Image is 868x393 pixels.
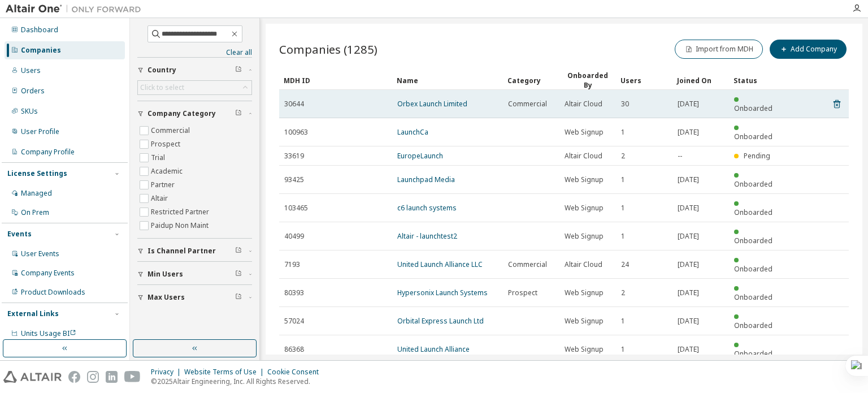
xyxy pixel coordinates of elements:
[565,288,604,297] span: Web Signup
[621,128,625,137] span: 1
[621,152,625,161] span: 2
[621,175,625,184] span: 1
[284,288,304,297] span: 80393
[734,321,772,330] span: Onboarded
[284,345,304,354] span: 86368
[21,127,59,136] div: User Profile
[3,371,62,383] img: altair_logo.svg
[147,247,216,256] span: Is Channel Partner
[397,99,467,109] a: Orbex Launch Limited
[137,58,252,83] button: Country
[397,288,488,297] a: Hypersonix Launch Systems
[284,100,304,109] span: 30644
[677,71,724,89] div: Joined On
[21,87,45,96] div: Orders
[184,368,267,377] div: Website Terms of Use
[565,260,602,269] span: Altair Cloud
[21,107,38,116] div: SKUs
[621,317,625,326] span: 1
[565,345,604,354] span: Web Signup
[151,368,184,377] div: Privacy
[235,109,242,118] span: Clear filter
[284,152,304,161] span: 33619
[734,236,772,245] span: Onboarded
[734,179,772,189] span: Onboarded
[621,232,625,241] span: 1
[397,344,470,354] a: United Launch Alliance
[397,71,498,89] div: Name
[6,3,147,15] img: Altair One
[678,152,682,161] span: --
[770,40,847,59] button: Add Company
[21,66,41,75] div: Users
[565,175,604,184] span: Web Signup
[284,204,308,213] span: 103465
[87,371,99,383] img: instagram.svg
[620,71,668,89] div: Users
[397,175,455,184] a: Launchpad Media
[397,127,428,137] a: LaunchCa
[235,293,242,302] span: Clear filter
[21,148,75,157] div: Company Profile
[508,288,537,297] span: Prospect
[124,371,141,383] img: youtube.svg
[7,309,59,318] div: External Links
[137,101,252,126] button: Company Category
[621,100,629,109] span: 30
[235,270,242,279] span: Clear filter
[235,247,242,256] span: Clear filter
[21,329,76,338] span: Units Usage BI
[678,128,699,137] span: [DATE]
[140,83,184,92] div: Click to select
[151,192,170,205] label: Altair
[21,288,85,297] div: Product Downloads
[565,232,604,241] span: Web Signup
[734,132,772,141] span: Onboarded
[621,260,629,269] span: 24
[508,100,547,109] span: Commercial
[678,345,699,354] span: [DATE]
[734,264,772,274] span: Onboarded
[151,377,325,386] p: © 2025 Altair Engineering, Inc. All Rights Reserved.
[7,169,67,178] div: License Settings
[565,317,604,326] span: Web Signup
[284,260,300,269] span: 7193
[621,204,625,213] span: 1
[284,71,388,89] div: MDH ID
[564,71,611,90] div: Onboarded By
[565,152,602,161] span: Altair Cloud
[508,260,547,269] span: Commercial
[147,293,185,302] span: Max Users
[397,151,443,161] a: EuropeLaunch
[137,48,252,57] a: Clear all
[621,288,625,297] span: 2
[279,41,377,57] span: Companies (1285)
[744,151,770,161] span: Pending
[147,109,216,118] span: Company Category
[137,239,252,264] button: Is Channel Partner
[397,203,457,213] a: c6 launch systems
[284,175,304,184] span: 93425
[284,232,304,241] span: 40499
[565,204,604,213] span: Web Signup
[147,66,176,75] span: Country
[151,165,185,178] label: Academic
[21,269,75,278] div: Company Events
[138,81,251,94] div: Click to select
[678,288,699,297] span: [DATE]
[621,345,625,354] span: 1
[397,231,457,241] a: Altair - launchtest2
[284,317,304,326] span: 57024
[21,46,61,55] div: Companies
[68,371,80,383] img: facebook.svg
[137,262,252,287] button: Min Users
[147,270,183,279] span: Min Users
[21,249,59,258] div: User Events
[151,178,177,192] label: Partner
[267,368,325,377] div: Cookie Consent
[21,25,58,34] div: Dashboard
[734,103,772,113] span: Onboarded
[678,100,699,109] span: [DATE]
[678,260,699,269] span: [DATE]
[137,285,252,310] button: Max Users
